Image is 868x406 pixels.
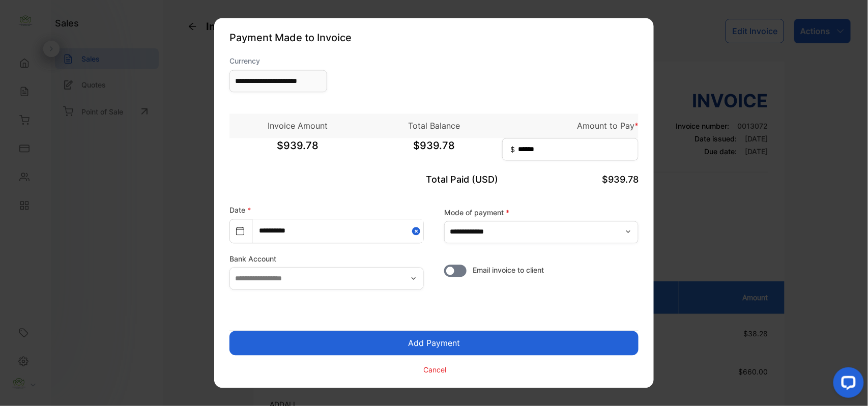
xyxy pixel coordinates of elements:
[229,120,366,132] p: Invoice Amount
[366,138,502,164] span: $939.78
[229,331,639,356] button: Add Payment
[473,265,544,276] span: Email invoice to client
[510,144,515,155] span: $
[229,56,327,67] label: Currency
[424,364,447,375] p: Cancel
[229,254,424,265] label: Bank Account
[229,206,251,215] label: Date
[602,175,639,185] span: $939.78
[502,120,639,132] p: Amount to Pay
[825,363,868,406] iframe: LiveChat chat widget
[229,31,639,46] p: Payment Made to Invoice
[444,207,639,218] label: Mode of payment
[366,120,502,132] p: Total Balance
[366,173,502,187] p: Total Paid (USD)
[412,220,423,243] button: Close
[229,138,366,164] span: $939.78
